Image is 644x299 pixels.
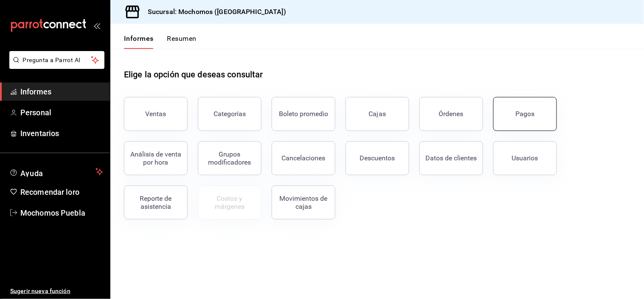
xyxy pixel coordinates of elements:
font: Pagos [516,110,535,118]
font: Análisis de venta por hora [130,150,181,166]
button: Pagos [493,97,557,131]
font: Costos y márgenes [215,194,245,211]
button: Órdenes [419,97,483,131]
font: Usuarios [512,154,538,162]
button: Cancelaciones [272,141,335,175]
button: Categorías [198,97,262,131]
font: Ventas [146,110,166,118]
font: Personal [20,108,51,117]
font: Ayuda [20,169,43,178]
font: Inventarios [20,129,59,138]
button: Boleto promedio [272,97,335,131]
font: Grupos modificadores [208,150,251,166]
button: Movimientos de cajas [272,185,335,219]
button: Grupos modificadores [198,141,262,175]
font: Datos de clientes [426,154,477,162]
button: Datos de clientes [419,141,483,175]
button: Análisis de venta por hora [124,141,188,175]
button: Reporte de asistencia [124,185,188,219]
button: Contrata inventarios para ver este informe [198,185,262,219]
font: Cajas [369,110,386,118]
font: Boleto promedio [279,110,328,118]
font: Recomendar loro [20,188,79,196]
font: Cancelaciones [282,154,326,162]
button: Pregunta a Parrot AI [9,51,104,69]
font: Órdenes [439,110,464,118]
div: pestañas de navegación [124,34,197,49]
font: Reporte de asistencia [140,194,172,211]
button: Ventas [124,97,188,131]
font: Informes [20,87,51,96]
font: Movimientos de cajas [280,194,328,211]
font: Resumen [167,34,197,43]
font: Elige la opción que deseas consultar [124,69,263,80]
font: Descuentos [360,154,395,162]
button: Usuarios [493,141,557,175]
font: Categorías [214,110,246,118]
font: Sugerir nueva función [10,288,70,294]
font: Pregunta a Parrot AI [23,57,81,63]
button: abrir_cajón_menú [93,22,100,29]
a: Cajas [346,97,409,131]
font: Sucursal: Mochomos ([GEOGRAPHIC_DATA]) [148,8,286,16]
button: Descuentos [346,141,409,175]
font: Informes [124,34,154,43]
font: Mochomos Puebla [20,208,85,217]
a: Pregunta a Parrot AI [6,62,104,71]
